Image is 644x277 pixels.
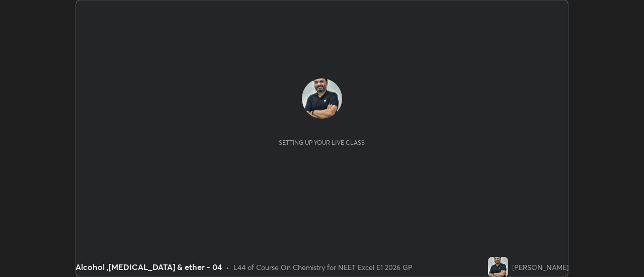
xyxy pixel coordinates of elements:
[279,139,365,146] div: Setting up your live class
[302,78,342,119] img: 3a61587e9e7148d38580a6d730a923df.jpg
[226,262,229,272] div: •
[512,262,569,272] div: [PERSON_NAME]
[488,257,508,277] img: 3a61587e9e7148d38580a6d730a923df.jpg
[233,262,413,272] div: L44 of Course On Chemistry for NEET Excel E1 2026 GP
[75,261,222,273] div: Alcohol ,[MEDICAL_DATA] & ether - 04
